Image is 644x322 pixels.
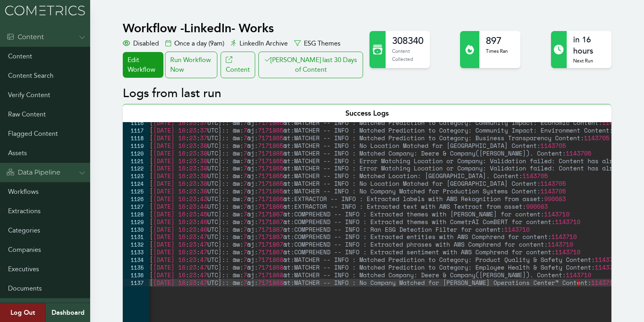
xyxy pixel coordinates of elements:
[294,39,341,48] div: ESG Themes
[123,150,149,157] div: 1120
[123,187,149,195] div: 1125
[45,303,90,322] a: Dashboard
[123,52,163,78] a: Edit Workflow
[123,248,149,256] div: 1133
[123,226,149,233] div: 1130
[123,86,611,101] h2: Logs from last run
[231,39,288,48] div: LinkedIn Archive
[123,279,149,287] div: 1137
[123,210,149,218] div: 1128
[123,264,149,271] div: 1135
[123,218,149,226] div: 1129
[123,157,149,165] div: 1121
[123,195,149,203] div: 1126
[123,233,149,241] div: 1131
[392,47,423,63] p: Content Collected
[123,104,611,122] div: Success Logs
[221,52,255,78] a: Content
[6,32,44,42] div: Content
[6,168,60,177] div: Data Pipeline
[123,203,149,210] div: 1127
[123,271,149,279] div: 1136
[486,34,508,47] h2: 897
[123,134,149,142] div: 1118
[258,52,363,78] button: [PERSON_NAME] last 30 Days of Content
[123,172,149,180] div: 1123
[123,21,365,35] h1: Workflow - LinkedIn- Works
[123,119,149,127] div: 1116
[573,34,605,57] h2: in 16 hours
[392,34,423,47] h2: 308340
[486,47,508,55] p: Times Ran
[123,127,149,134] div: 1117
[123,256,149,264] div: 1134
[123,241,149,248] div: 1132
[123,142,149,150] div: 1119
[123,39,159,48] div: Disabled
[573,57,605,65] p: Next Run
[165,52,217,78] div: Run Workflow Now
[123,164,149,172] div: 1122
[123,180,149,187] div: 1124
[165,39,224,48] div: Once a day (9am)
